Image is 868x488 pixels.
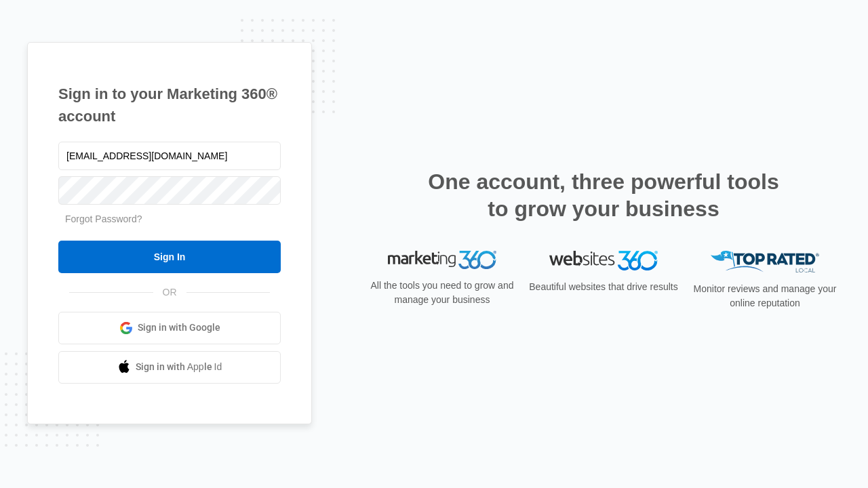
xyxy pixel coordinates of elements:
[138,321,220,335] span: Sign in with Google
[528,280,679,294] p: Beautiful websites that drive results
[58,83,281,127] h1: Sign in to your Marketing 360® account
[58,351,281,384] a: Sign in with Apple Id
[58,142,281,170] input: Email
[136,360,222,374] span: Sign in with Apple Id
[388,251,496,270] img: Marketing 360
[65,213,142,224] a: Forgot Password?
[153,285,186,300] span: OR
[424,168,783,222] h2: One account, three powerful tools to grow your business
[549,251,658,270] img: Websites 360
[366,279,518,307] p: All the tools you need to grow and manage your business
[58,312,281,344] a: Sign in with Google
[58,241,281,273] input: Sign In
[689,282,841,310] p: Monitor reviews and manage your online reputation
[711,251,819,273] img: Top Rated Local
